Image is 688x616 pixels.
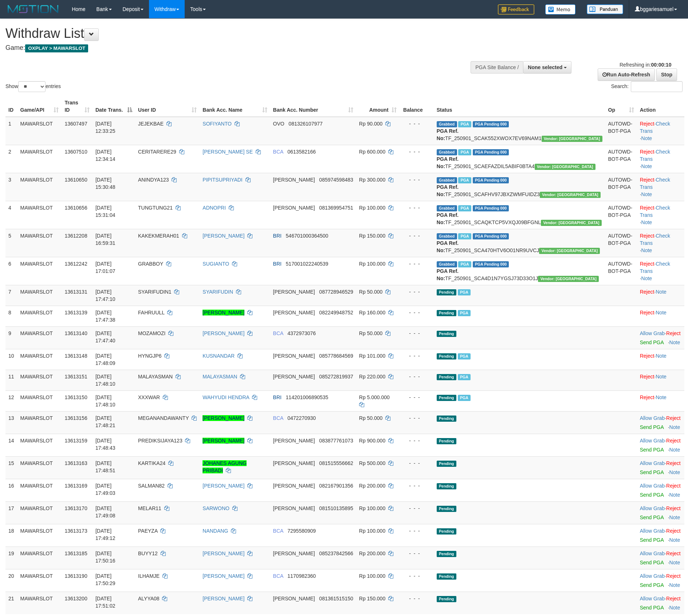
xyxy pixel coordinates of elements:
div: - - - [402,260,431,267]
span: ANINDYA123 [138,177,169,183]
td: 8 [5,306,17,326]
th: Status [434,96,605,117]
b: PGA Ref. No: [437,184,459,197]
span: PGA Pending [473,177,509,183]
span: 13613131 [64,289,87,295]
span: 13613150 [64,394,87,400]
a: NANDANG [203,528,228,534]
a: Note [669,605,680,611]
select: Showentries [18,81,46,92]
span: MALAYASMAN [138,374,173,379]
a: Allow Grab [640,330,665,336]
td: MAWARSLOT [17,201,62,229]
b: PGA Ref. No: [437,268,459,281]
label: Search: [611,81,683,92]
td: TF_250901_SCAK552XWOX7EV69NAM1 [434,117,605,145]
span: Refreshing in: [620,62,671,68]
a: Note [641,135,652,141]
a: [PERSON_NAME] [203,483,244,489]
td: 2 [5,145,17,173]
span: BRI [273,261,282,267]
td: AUTOWD-BOT-PGA [605,173,637,201]
a: Reject [666,438,681,444]
td: TF_250901_SCA470HTV6O01NR9UVCJ [434,229,605,257]
div: - - - [402,414,431,422]
a: Check Trans [640,261,670,274]
span: [PERSON_NAME] [273,310,315,315]
th: Date Trans.: activate to sort column descending [93,96,135,117]
a: Send PGA [640,514,664,520]
div: - - - [402,148,431,155]
td: TF_250901_SCAEFAZDIL5ABIF0BTA4 [434,145,605,173]
td: · [637,390,684,411]
th: Action [637,96,684,117]
span: Grabbed [437,177,457,183]
th: Amount: activate to sort column ascending [356,96,400,117]
td: · · [637,257,684,285]
span: 13607497 [64,121,87,127]
td: MAWARSLOT [17,370,62,390]
div: - - - [402,176,431,183]
a: Send PGA [640,492,664,498]
span: Rp 100.000 [359,261,385,267]
span: Rp 50.000 [359,330,383,336]
td: AUTOWD-BOT-PGA [605,117,637,145]
td: MAWARSLOT [17,411,62,434]
span: Pending [437,374,456,380]
span: Copy 517001022240539 to clipboard [286,261,329,267]
a: Check Trans [640,121,670,134]
th: Game/API: activate to sort column ascending [17,96,62,117]
a: [PERSON_NAME] [203,596,244,601]
a: Reject [666,505,681,511]
td: · [637,411,684,434]
a: [PERSON_NAME] SE [203,149,253,155]
a: Note [641,191,652,197]
span: OVO [273,121,284,127]
label: Show entries [5,81,61,92]
th: Bank Acc. Name: activate to sort column ascending [200,96,270,117]
span: Pending [437,289,456,295]
span: Grabbed [437,121,457,127]
a: Note [641,247,652,253]
span: PGA Pending [473,261,509,267]
a: Send PGA [640,582,664,588]
span: OXPLAY > MAWARSLOT [25,44,88,52]
a: Check Trans [640,149,670,162]
span: Marked by bggarif [458,395,471,401]
a: [PERSON_NAME] [203,573,244,579]
a: Allow Grab [640,460,665,466]
a: Send PGA [640,537,664,543]
a: Note [656,394,667,400]
span: Marked by bggariesamuel [458,374,471,380]
a: Note [656,374,667,379]
td: 5 [5,229,17,257]
a: Note [641,163,652,169]
span: [DATE] 17:47:10 [95,289,115,302]
div: PGA Site Balance / [471,61,523,73]
span: MOZAMOZI [138,330,165,336]
span: Rp 220.000 [359,374,385,379]
span: Grabbed [437,205,457,211]
td: · [637,285,684,306]
a: [PERSON_NAME] [203,330,244,336]
a: Reject [666,596,681,601]
a: ADNOPRI [203,205,226,211]
span: BCA [273,149,283,155]
strong: 00:00:10 [651,62,671,68]
td: AUTOWD-BOT-PGA [605,201,637,229]
td: MAWARSLOT [17,285,62,306]
td: AUTOWD-BOT-PGA [605,229,637,257]
span: 13610650 [64,177,87,183]
a: Reject [640,149,654,155]
span: [DATE] 12:33:25 [95,121,115,134]
td: MAWARSLOT [17,229,62,257]
a: Allow Grab [640,438,665,444]
span: [DATE] 17:47:38 [95,310,115,323]
span: 13613151 [64,374,87,379]
span: Copy 4372973076 to clipboard [287,330,316,336]
td: · · [637,117,684,145]
span: Rp 150.000 [359,233,385,239]
td: MAWARSLOT [17,326,62,349]
span: [DATE] 12:34:14 [95,149,115,162]
span: PGA Pending [473,233,509,239]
